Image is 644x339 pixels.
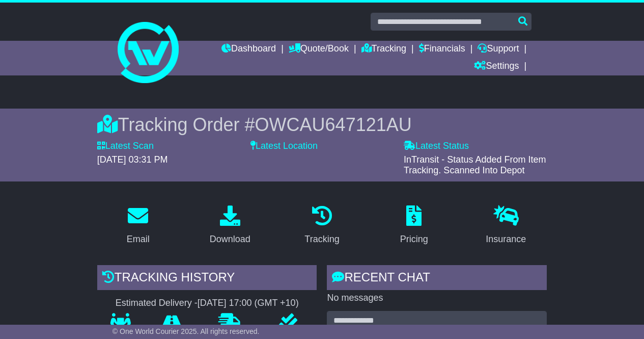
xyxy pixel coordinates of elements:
[298,202,346,250] a: Tracking
[361,41,406,58] a: Tracking
[400,232,428,246] div: Pricing
[250,141,318,152] label: Latest Location
[97,154,168,165] span: [DATE] 03:31 PM
[97,141,154,152] label: Latest Scan
[255,114,412,135] span: OWCAU647121AU
[479,202,533,250] a: Insurance
[97,298,317,309] div: Estimated Delivery -
[198,298,299,309] div: [DATE] 17:00 (GMT +10)
[486,232,526,246] div: Insurance
[394,202,435,250] a: Pricing
[203,202,257,250] a: Download
[327,293,547,304] p: No messages
[113,327,260,335] span: © One World Courier 2025. All rights reserved.
[97,265,317,293] div: Tracking history
[304,232,339,246] div: Tracking
[289,41,349,58] a: Quote/Book
[120,202,156,250] a: Email
[327,265,547,293] div: RECENT CHAT
[478,41,519,58] a: Support
[404,154,546,176] span: InTransit - Status Added From Item Tracking. Scanned Into Depot
[474,58,519,75] a: Settings
[221,41,276,58] a: Dashboard
[419,41,465,58] a: Financials
[97,114,547,136] div: Tracking Order #
[127,232,150,246] div: Email
[210,232,250,246] div: Download
[404,141,469,152] label: Latest Status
